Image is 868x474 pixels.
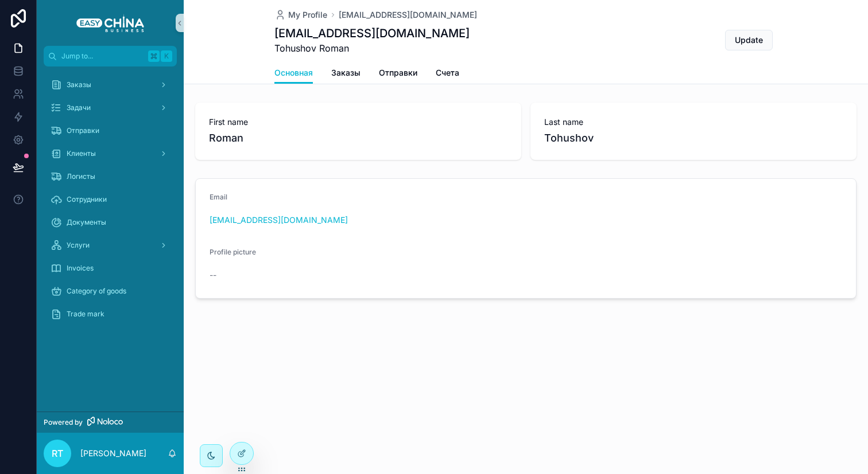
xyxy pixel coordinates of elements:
p: [PERSON_NAME] [80,448,146,459]
span: Invoices [67,264,94,273]
a: Invoices [44,258,177,279]
a: Услуги [44,235,177,256]
span: K [162,52,171,61]
span: Сотрудники [67,195,107,204]
span: Документы [67,218,106,227]
span: -- [210,269,216,281]
span: Profile picture [210,248,256,256]
span: Update [735,34,763,46]
a: Powered by [37,412,184,433]
span: Заказы [331,67,361,79]
span: First name [209,116,507,128]
span: Category of goods [67,287,126,296]
span: Tohushov Roman [274,41,470,55]
div: scrollable content [37,66,184,339]
span: Счета [436,67,459,79]
a: My Profile [274,9,327,21]
span: Задачи [67,103,91,112]
span: Jump to... [61,52,144,61]
span: Roman [209,130,507,146]
span: Отправки [379,67,417,79]
a: Trade mark [44,304,177,324]
a: Основная [274,62,313,84]
span: Логисты [67,172,95,181]
span: Клиенты [67,149,96,158]
span: Trade mark [67,310,104,319]
a: Category of goods [44,281,177,301]
a: Задачи [44,97,177,118]
span: Заказы [67,80,91,89]
a: Счета [436,62,459,85]
span: RT [52,446,63,460]
span: Основная [274,67,313,79]
a: Клиенты [44,143,177,164]
span: Tohushov [544,130,843,146]
span: Last name [544,116,843,128]
span: Powered by [44,418,83,427]
a: [EMAIL_ADDRESS][DOMAIN_NAME] [210,214,348,226]
a: Заказы [331,62,361,85]
img: App logo [76,14,144,32]
a: Отправки [44,120,177,141]
a: Логисты [44,166,177,187]
span: Отправки [67,126,99,135]
a: Документы [44,212,177,233]
button: Jump to...K [44,46,177,66]
span: Email [210,193,227,201]
button: Update [725,30,773,50]
a: [EMAIL_ADDRESS][DOMAIN_NAME] [339,9,477,21]
a: Заказы [44,75,177,95]
span: Услуги [67,241,90,250]
span: My Profile [288,9,327,21]
h1: [EMAIL_ADDRESS][DOMAIN_NAME] [274,25,470,41]
a: Отправки [379,62,417,85]
a: Сотрудники [44,189,177,210]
